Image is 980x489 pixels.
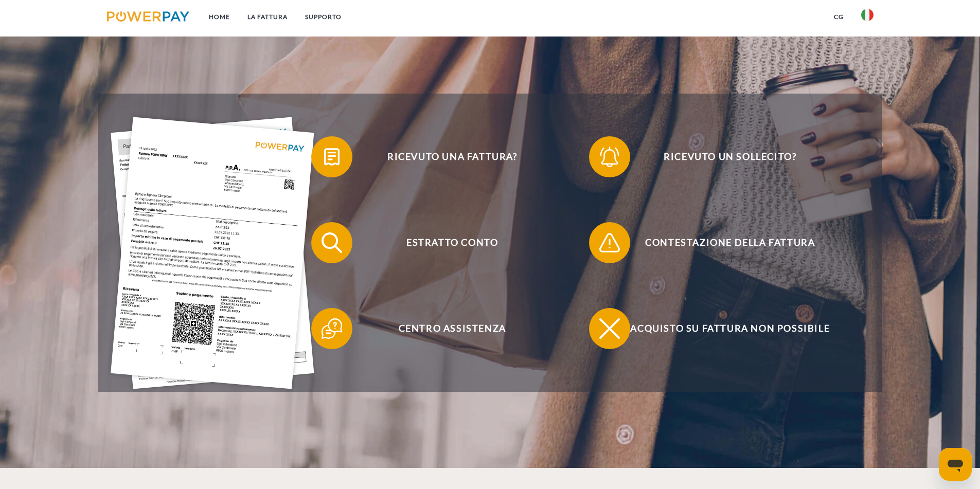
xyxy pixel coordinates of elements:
a: CG [825,8,852,26]
button: Ricevuto una fattura? [311,136,579,177]
span: Acquisto su fattura non possibile [604,308,856,349]
button: Estratto conto [311,222,579,263]
span: Centro assistenza [326,308,578,349]
img: qb_bill.svg [319,144,345,170]
span: Contestazione della fattura [604,222,856,263]
img: qb_close.svg [597,316,622,341]
a: Supporto [296,8,350,26]
img: qb_help.svg [319,316,345,341]
span: Ricevuto un sollecito? [604,136,856,177]
img: logo-powerpay.svg [107,11,190,22]
img: qb_search.svg [319,230,345,256]
span: Ricevuto una fattura? [326,136,578,177]
a: LA FATTURA [239,8,296,26]
button: Ricevuto un sollecito? [589,136,857,177]
button: Acquisto su fattura non possibile [589,308,857,349]
img: qb_bell.svg [597,144,622,170]
a: Home [200,8,239,26]
img: it [861,9,874,21]
button: Centro assistenza [311,308,579,349]
span: Estratto conto [326,222,578,263]
iframe: Pulsante per aprire la finestra di messaggistica [939,448,972,481]
img: qb_warning.svg [597,230,622,256]
img: single_invoice_powerpay_it.jpg [111,117,314,389]
button: Contestazione della fattura [589,222,857,263]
